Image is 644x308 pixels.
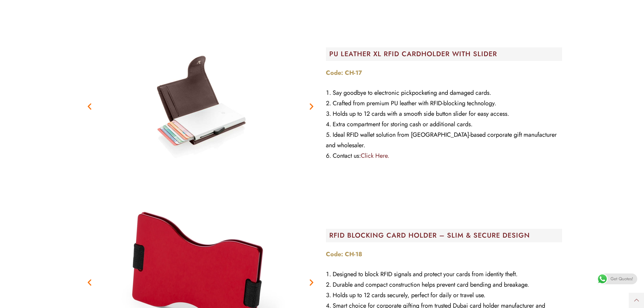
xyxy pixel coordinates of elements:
li: Say goodbye to electronic pickpocketing and damaged cards. [326,88,562,98]
h2: PU LEATHER XL RFID CARDHOLDER WITH SLIDER [329,51,562,58]
img: CH-17-3 [116,22,285,191]
a: Click Here. [361,151,389,160]
li: Contact us: [326,151,562,161]
span: Get Quotes! [610,273,633,284]
h2: RFID BLOCKING CARD HOLDER – SLIM & SECURE DESIGN [329,232,562,239]
li: Extra compartment for storing cash or additional cards. [326,119,562,130]
li: Ideal RFID wallet solution from [GEOGRAPHIC_DATA]-based corporate gift manufacturer and wholesaler. [326,130,562,151]
div: Previous slide [85,102,94,111]
div: 4 / 4 [82,22,319,191]
li: Holds up to 12 cards securely, perfect for daily or travel use. [326,290,562,301]
div: Image Carousel [82,22,319,191]
li: Durable and compact construction helps prevent card bending and breakage. [326,280,562,290]
div: Next slide [307,102,316,111]
strong: Code: CH-18 [326,250,362,259]
strong: Code: CH-17 [326,68,362,77]
div: Previous slide [85,278,94,287]
li: Crafted from premium PU leather with RFID-blocking technology. [326,98,562,109]
div: Next slide [307,278,316,287]
li: Designed to block RFID signals and protect your cards from identity theft. [326,269,562,280]
li: Holds up to 12 cards with a smooth side button slider for easy access. [326,109,562,119]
